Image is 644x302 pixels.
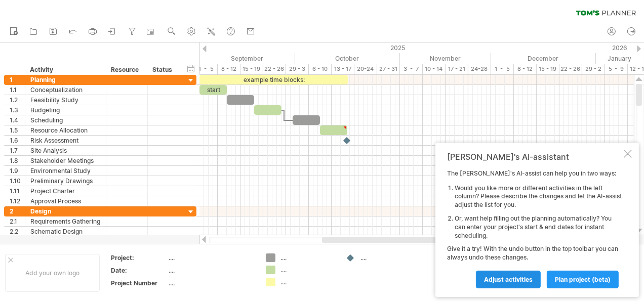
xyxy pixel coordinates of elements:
[30,65,100,75] div: Activity
[10,95,25,105] div: 1.2
[455,214,622,240] li: Or, want help filling out the planning automatically? You can enter your project's start & end da...
[537,64,559,74] div: 15 - 19
[199,75,348,84] div: example time blocks:
[605,64,628,74] div: 5 - 9
[10,125,25,135] div: 1.5
[30,227,101,236] div: Schematic Design
[280,278,336,286] div: ....
[30,105,101,115] div: Budgeting
[484,276,533,283] span: Adjust activities
[30,136,101,145] div: Risk Assessment
[5,254,100,292] div: Add your own logo
[447,169,622,288] div: The [PERSON_NAME]'s AI-assist can help you in two ways: Give it a try! With the undo button in th...
[400,53,491,64] div: November 2025
[30,125,101,135] div: Resource Allocation
[195,64,218,74] div: 1 - 5
[218,64,240,74] div: 8 - 12
[491,53,596,64] div: December 2025
[199,85,227,95] div: start
[455,184,622,209] li: Would you like more or different activities in the left column? Please describe the changes and l...
[10,176,25,186] div: 1.10
[240,64,263,74] div: 15 - 19
[514,64,537,74] div: 8 - 12
[377,64,400,74] div: 27 - 31
[10,146,25,155] div: 1.7
[169,253,254,262] div: ....
[111,266,167,275] div: Date:
[30,85,101,95] div: Conceptualization
[10,166,25,176] div: 1.9
[10,115,25,125] div: 1.4
[30,176,101,186] div: Preliminary Drawings
[111,279,167,287] div: Project Number
[332,64,354,74] div: 13 - 17
[30,206,101,216] div: Design
[10,227,25,236] div: 2.2
[10,217,25,226] div: 2.1
[10,206,25,216] div: 2
[286,64,309,74] div: 29 - 3
[30,217,101,226] div: Requirements Gathering
[446,64,468,74] div: 17 - 21
[30,166,101,176] div: Environmental Study
[400,64,423,74] div: 3 - 7
[10,196,25,206] div: 1.12
[30,156,101,165] div: Stakeholder Meetings
[30,196,101,206] div: Approval Process
[295,53,400,64] div: October 2025
[152,65,175,75] div: Status
[280,266,336,274] div: ....
[10,75,25,84] div: 1
[195,53,295,64] div: September 2025
[111,65,142,75] div: Resource
[354,64,377,74] div: 20-24
[555,276,611,283] span: plan project (beta)
[547,271,619,288] a: plan project (beta)
[280,253,336,262] div: ....
[10,85,25,95] div: 1.1
[30,186,101,196] div: Project Charter
[476,271,541,288] a: Adjust activities
[169,279,254,287] div: ....
[360,253,416,262] div: ....
[309,64,332,74] div: 6 - 10
[10,136,25,145] div: 1.6
[169,266,254,275] div: ....
[30,146,101,155] div: Site Analysis
[491,64,514,74] div: 1 - 5
[10,105,25,115] div: 1.3
[559,64,582,74] div: 22 - 26
[10,186,25,196] div: 1.11
[468,64,491,74] div: 24-28
[30,95,101,105] div: Feasibility Study
[111,253,167,262] div: Project:
[30,75,101,84] div: Planning
[423,64,446,74] div: 10 - 14
[10,156,25,165] div: 1.8
[263,64,286,74] div: 22 - 26
[447,152,622,162] div: [PERSON_NAME]'s AI-assistant
[582,64,605,74] div: 29 - 2
[30,115,101,125] div: Scheduling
